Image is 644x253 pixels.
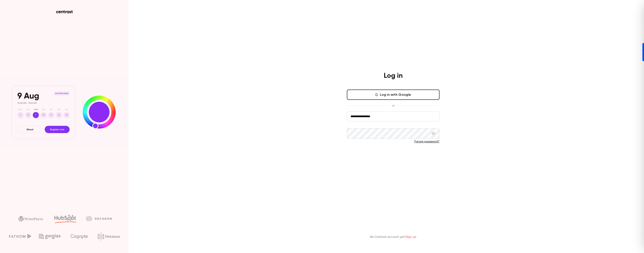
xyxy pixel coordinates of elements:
img: decagon [86,216,112,221]
p: No Contrast account yet? [370,235,416,239]
h4: Log in [384,72,403,80]
span: or [390,103,397,108]
a: Sign up [406,235,416,238]
button: Log in [347,151,439,161]
a: Forgot password? [414,140,439,143]
button: Log in with Google [347,90,439,100]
